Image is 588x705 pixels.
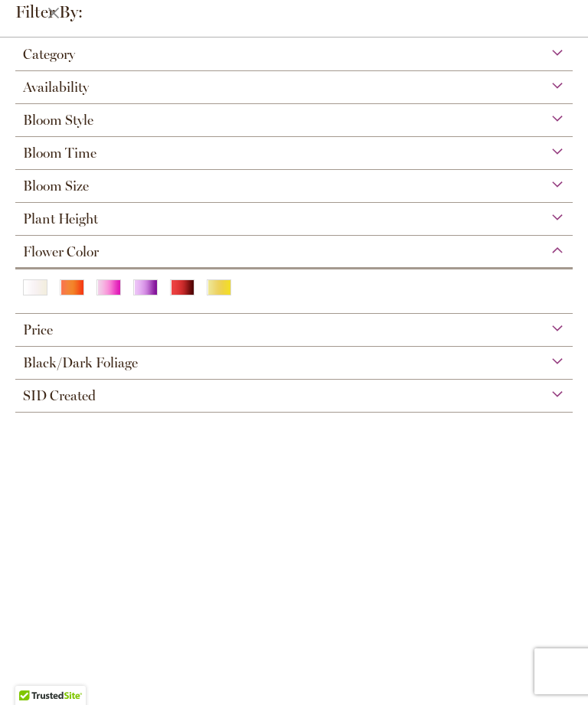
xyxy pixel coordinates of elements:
[23,112,93,129] span: Bloom Style
[23,354,138,371] span: Black/Dark Foliage
[23,387,96,404] span: SID Created
[23,145,96,162] span: Bloom Time
[23,46,75,63] span: Category
[23,211,98,227] span: Plant Height
[23,79,89,96] span: Availability
[11,651,54,694] iframe: Launch Accessibility Center
[23,178,89,194] span: Bloom Size
[23,321,53,338] span: Price
[23,243,99,260] span: Flower Color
